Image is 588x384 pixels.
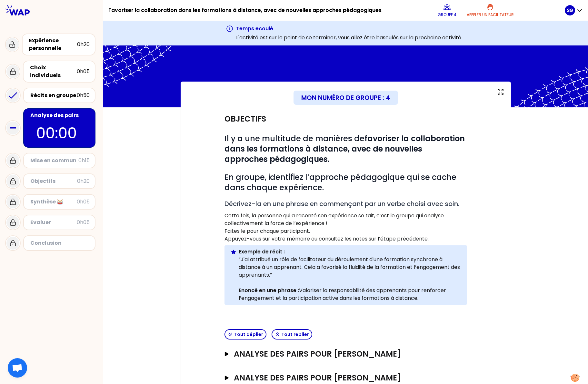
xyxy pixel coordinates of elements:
button: Tout déplier [224,329,266,340]
button: Tout replier [272,329,312,340]
div: Evaluer [30,219,77,226]
button: SG [565,5,583,15]
div: 0h20 [77,41,90,48]
p: “J'ai attribué un rôle de facilitateur du déroulement d'une formation synchrone à distance à un a... [239,256,462,279]
span: En groupe, identifiez l’approche pédagogique qui se cache dans chaque expérience. [224,172,458,193]
div: 0h05 [77,219,90,226]
p: Appuyez-vous sur votre mémoire ou consultez les notes sur l’étape précédente. [224,235,467,243]
p: 00:00 [36,122,83,144]
strong: favoriser la collaboration dans les formations à distance, avec de nouvelles approches pédagogiques. [224,133,467,164]
button: Groupe 4 [435,1,459,20]
p: Cette fois, la personne qui a raconté son expérience se tait, c’est le groupe qui analyse collect... [224,212,467,227]
h3: Temps ecoulé [236,25,462,33]
div: Expérience personnelle [29,37,77,52]
div: Ouvrir le chat [8,358,27,378]
div: Conclusion [30,239,90,247]
div: 0h15 [78,157,90,164]
div: Choix individuels [30,64,77,79]
button: Analyse des pairs pour [PERSON_NAME] [224,349,467,359]
button: Appeler un facilitateur [464,1,516,20]
p: L'activité est sur le point de se terminer, vous allez être basculés sur la prochaine activité. [236,34,462,42]
div: 0h05 [77,68,90,75]
button: Analyse des pairs pour [PERSON_NAME] [224,373,467,383]
div: 0h20 [77,177,90,185]
div: Mise en commun [30,157,78,164]
p: Faites le pour chaque participant. [224,227,467,235]
div: Récits en groupe [30,92,77,99]
div: 0h50 [77,92,90,99]
div: 0h05 [77,198,90,206]
strong: Enoncé en une phrase : [239,287,299,294]
p: Appeler un facilitateur [467,12,514,17]
div: Objectifs [30,177,77,185]
p: SG [567,7,573,14]
h2: Objectifs [224,114,266,124]
div: Analyse des pairs [30,112,90,119]
div: Synthèse 🥁 [30,198,77,206]
h3: Analyse des pairs pour [PERSON_NAME] [234,349,444,359]
span: Décrivez-la en une phrase en commençant par un verbe choisi avec soin. [224,199,459,208]
p: Groupe 4 [438,12,456,17]
div: Mon numéro de groupe : 4 [294,91,398,105]
h3: Analyse des pairs pour [PERSON_NAME] [234,373,444,383]
strong: Exemple de récit : [239,248,285,255]
p: Valoriser la responsabilité des apprenants pour renforcer l’engagement et la participation active... [239,287,462,302]
span: Il y a une multitude de manières de [224,133,467,164]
